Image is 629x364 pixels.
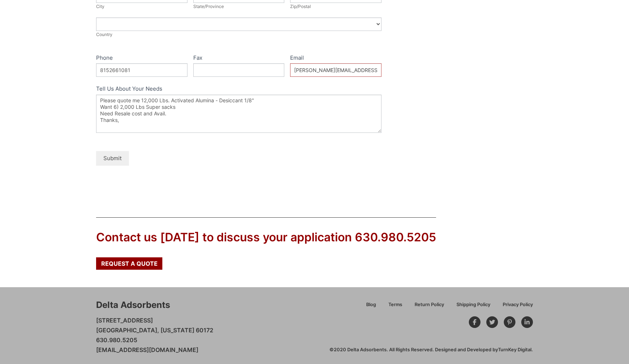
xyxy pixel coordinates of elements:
[96,299,170,311] div: Delta Adsorbents
[503,302,533,307] span: Privacy Policy
[329,347,533,353] div: ©2020 Delta Adsorbents. All Rights Reserved. Designed and Developed by .
[96,229,436,246] div: Contact us [DATE] to discuss your application 630.980.5205
[96,84,381,95] label: Tell Us About Your Needs
[360,301,382,313] a: Blog
[96,53,187,64] label: Phone
[96,3,187,10] div: City
[101,261,158,266] span: Request a Quote
[388,302,402,307] span: Terms
[193,3,285,10] div: State/Province
[96,316,213,355] p: [STREET_ADDRESS] [GEOGRAPHIC_DATA], [US_STATE] 60172 630.980.5205
[96,257,162,270] a: Request a Quote
[96,346,198,353] a: [EMAIL_ADDRESS][DOMAIN_NAME]
[497,301,533,313] a: Privacy Policy
[96,151,129,165] button: Submit
[408,301,450,313] a: Return Policy
[498,347,531,352] a: TurnKey Digital
[415,302,444,307] span: Return Policy
[456,302,490,307] span: Shipping Policy
[382,301,408,313] a: Terms
[193,53,285,64] label: Fax
[450,301,497,313] a: Shipping Policy
[290,53,381,64] label: Email
[96,31,381,38] div: Country
[366,302,376,307] span: Blog
[290,3,381,10] div: Zip/Postal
